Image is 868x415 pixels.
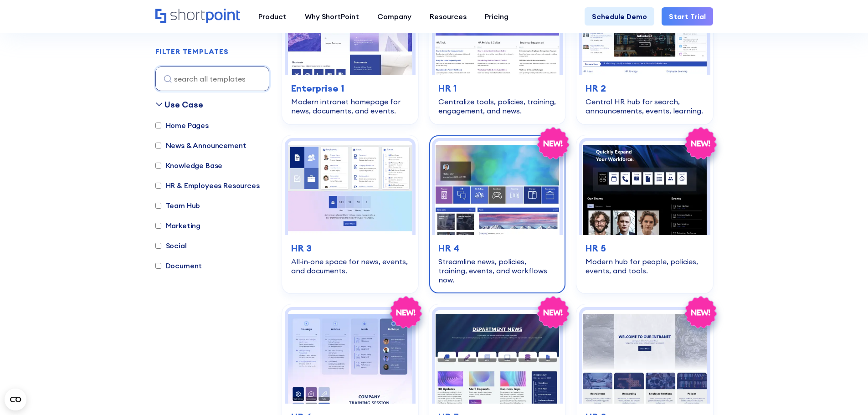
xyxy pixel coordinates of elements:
a: HR 3 – HR Intranet Template: All‑in‑one space for news, events, and documents.HR 3All‑in‑one spac... [282,135,418,293]
img: HR 8 – SharePoint HR Template: Modern HR hub for onboarding, policies, and updates. [582,310,707,404]
div: Use Case [164,98,203,111]
input: Home Pages [155,123,161,128]
label: Home Pages [155,120,209,131]
label: HR & Employees Resources [155,180,260,191]
a: Company [368,7,421,26]
div: Resources [430,11,467,22]
div: Pricing [485,11,508,22]
label: Knowledge Base [155,160,223,171]
h3: HR 1 [438,82,556,95]
a: Why ShortPoint [296,7,368,26]
a: Pricing [476,7,518,26]
input: Marketing [155,223,161,229]
a: Home [155,9,240,24]
h3: HR 2 [586,82,704,95]
button: Open CMP widget [5,389,26,410]
div: Product [258,11,287,22]
div: Company [377,11,411,22]
input: HR & Employees Resources [155,183,161,189]
label: Document [155,260,202,271]
h3: Enterprise 1 [291,82,409,95]
iframe: Chat Widget [704,309,868,415]
label: News & Announcement [155,140,247,151]
div: Streamline news, policies, training, events, and workflows now. [438,257,556,284]
div: All‑in‑one space for news, events, and documents. [291,257,409,275]
img: HR 5 – Human Resource Template: Modern hub for people, policies, events, and tools. [582,141,707,235]
a: HR 5 – Human Resource Template: Modern hub for people, policies, events, and tools.HR 5Modern hub... [576,135,713,293]
input: search all templates [155,67,269,91]
div: Central HR hub for search, announcements, events, learning. [586,97,704,115]
h2: FILTER TEMPLATES [155,48,229,56]
h3: HR 5 [586,241,704,255]
a: Schedule Demo [585,7,654,26]
h3: HR 3 [291,241,409,255]
input: Document [155,263,161,269]
div: Centralize tools, policies, training, engagement, and news. [438,97,556,115]
div: Modern intranet homepage for news, documents, and events. [291,97,409,115]
img: HR 3 – HR Intranet Template: All‑in‑one space for news, events, and documents. [288,141,412,235]
img: HR 4 – SharePoint HR Intranet Template: Streamline news, policies, training, events, and workflow... [435,141,560,235]
img: HR 7 – HR SharePoint Template: Launch news, events, requests, and directory—no hassle. [435,310,560,404]
label: Social [155,240,187,251]
div: Why ShortPoint [305,11,359,22]
label: Team Hub [155,200,200,211]
a: Start Trial [662,7,713,26]
input: Social [155,243,161,249]
div: Modern hub for people, policies, events, and tools. [586,257,704,275]
img: HR 6 – HR SharePoint Site Template: Trainings, articles, events, birthdays, and FAQs in one. [288,310,412,404]
input: Team Hub [155,203,161,209]
a: Resources [421,7,476,26]
a: Product [249,7,296,26]
input: News & Announcement [155,143,161,149]
h3: HR 4 [438,241,556,255]
a: HR 4 – SharePoint HR Intranet Template: Streamline news, policies, training, events, and workflow... [429,135,565,293]
input: Knowledge Base [155,163,161,169]
label: Marketing [155,220,201,231]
